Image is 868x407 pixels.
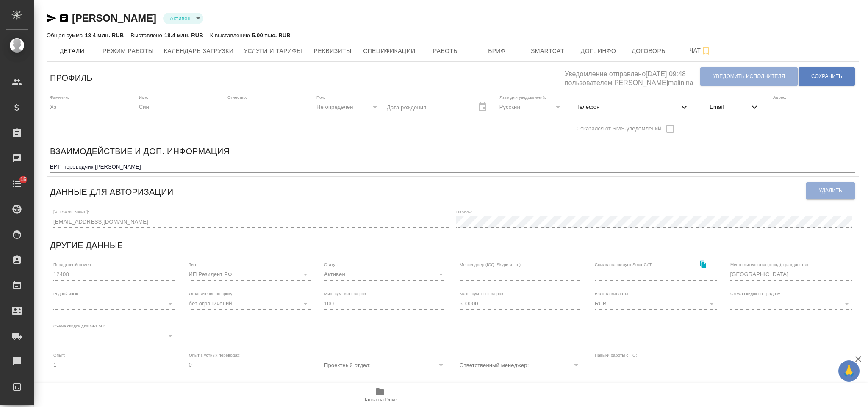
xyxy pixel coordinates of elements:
div: RUB [595,298,717,310]
label: Родной язык: [53,291,79,296]
span: Отказался от SMS-уведомлений [577,125,661,133]
div: Email [703,98,766,116]
label: Порядковый номер: [53,263,92,267]
div: Активен [324,269,446,280]
label: Имя: [139,95,148,99]
div: Не определен [316,101,380,113]
label: Схема скидок по Традосу: [730,291,781,296]
label: Адрес: [773,95,786,99]
span: Smartcat [527,46,568,56]
h6: Взаимодействие и доп. информация [50,144,230,158]
label: Тип: [189,263,197,267]
span: Бриф [477,46,517,56]
label: Ссылка на аккаунт SmartCAT: [595,263,653,267]
span: 🙏 [842,362,856,380]
span: Детали [52,46,92,56]
button: 🙏 [838,360,860,382]
label: Язык для уведомлений: [499,95,546,99]
p: К выставлению [210,32,252,39]
label: Мессенджер (ICQ, Skype и т.п.): [460,263,522,267]
label: Место жительства (город), гражданство: [730,263,809,267]
label: Пароль: [456,210,472,214]
span: Доп. инфо [578,46,619,56]
span: 15 [15,175,31,184]
label: Опыт в устных переводах: [189,353,241,357]
label: Макс. сум. вып. за раз: [460,291,505,296]
div: Телефон [570,98,696,116]
h6: Другие данные [50,238,123,252]
span: Сохранить [811,73,842,80]
span: Календарь загрузки [164,46,234,56]
span: Телефон [577,103,679,111]
button: Скопировать ссылку для ЯМессенджера [47,13,57,23]
div: без ограничений [189,298,311,310]
p: 5.00 тыс. RUB [252,32,291,39]
label: Валюта выплаты: [595,291,629,296]
h6: Данные для авторизации [50,185,173,199]
label: Фамилия: [50,95,69,99]
button: Скопировать ссылку [695,255,712,273]
span: Папка на Drive [363,397,397,403]
label: Навыки работы с ПО: [595,353,637,357]
div: Русский [499,101,563,113]
label: Мин. сум. вып. за раз: [324,291,367,296]
span: Чат [680,45,721,56]
a: [PERSON_NAME] [72,12,156,24]
p: 18.4 млн. RUB [164,32,203,39]
label: [PERSON_NAME]: [53,210,89,214]
span: Email [710,103,749,111]
p: Выставлено [130,32,164,39]
label: Отчество: [227,95,247,99]
button: Активен [167,15,193,22]
label: Пол: [316,95,325,99]
label: Схема скидок для GPEMT: [53,324,105,328]
textarea: ВИП переводчик [PERSON_NAME] [50,163,855,170]
button: Скопировать ссылку [59,13,69,23]
label: Статус: [324,263,338,267]
span: Режим работы [103,46,154,56]
div: ИП Резидент РФ [189,269,311,280]
button: Папка на Drive [344,383,416,407]
h6: Профиль [50,71,92,85]
span: Реквизиты [312,46,353,56]
span: Договоры [629,46,670,56]
span: Спецификации [363,46,415,56]
a: 15 [2,173,32,194]
label: Опыт: [53,353,65,357]
svg: Подписаться [701,46,711,56]
p: Общая сумма [47,32,85,39]
label: Ограничение по сроку: [189,291,233,296]
h5: Уведомление отправлено [DATE] 09:48 пользователем [PERSON_NAME]malinina [565,65,700,88]
p: 18.4 млн. RUB [85,32,124,39]
span: Услуги и тарифы [244,46,302,56]
div: Активен [163,13,203,24]
button: Сохранить [799,67,855,86]
span: Работы [426,46,466,56]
